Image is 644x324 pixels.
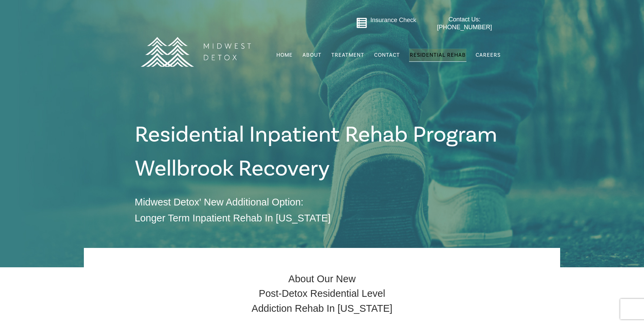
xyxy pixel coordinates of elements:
[373,49,401,61] a: Contact
[252,273,392,314] span: About our new post-detox residential level addiction rehab in [US_STATE]
[409,49,466,61] a: Residential Rehab
[302,52,321,58] span: About
[276,52,293,58] span: Home
[136,22,255,82] img: MD Logo Horitzontal white-01 (1) (1)
[370,17,416,23] a: Insurance Check
[437,16,492,31] span: Contact Us: [PHONE_NUMBER]
[410,52,466,58] span: Residential Rehab
[331,49,365,61] a: Treatment
[374,52,400,58] span: Contact
[475,49,501,61] a: Careers
[424,16,505,32] a: Contact Us: [PHONE_NUMBER]
[135,121,497,183] span: Residential Inpatient Rehab Program Wellbrook Recovery
[356,17,367,31] a: Go to midwestdetox.com/message-form-page/
[135,197,331,223] span: Midwest Detox' New Additional Option: Longer Term Inpatient Rehab in [US_STATE]
[302,49,322,61] a: About
[331,52,364,58] span: Treatment
[476,52,501,58] span: Careers
[276,49,293,61] a: Home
